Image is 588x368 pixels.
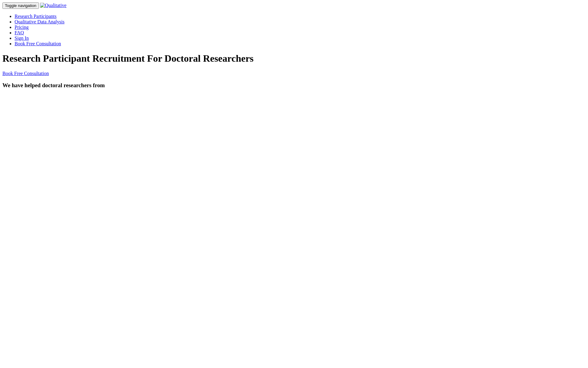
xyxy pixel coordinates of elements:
h3: We have helped doctoral researchers from [2,82,586,89]
a: Book Free Consultation [2,71,49,76]
button: Toggle navigation [2,2,39,9]
a: Qualitative Data Analysis [15,19,64,24]
a: FAQ [15,30,24,35]
a: Pricing [15,25,29,30]
h1: Research Participant Recruitment For Doctoral Researchers [2,53,586,64]
a: Book Free Consultation [15,41,61,46]
a: Research Participants [15,14,56,19]
img: Qualitative [40,3,66,8]
a: Sign In [15,36,29,41]
span: Toggle navigation [5,3,36,8]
